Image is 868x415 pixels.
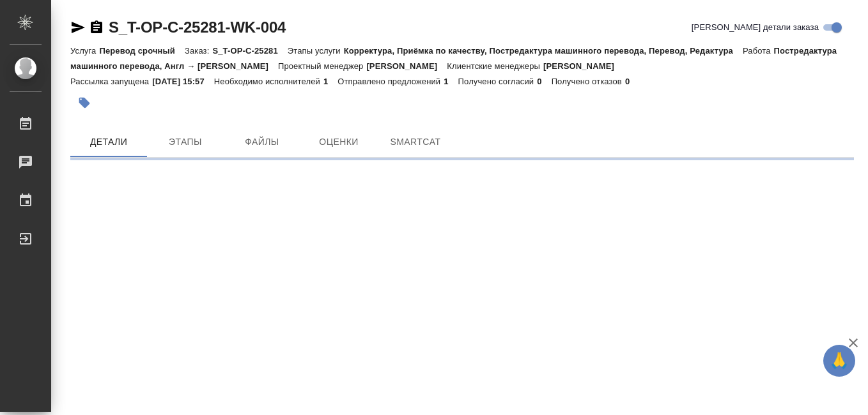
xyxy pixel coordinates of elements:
p: 1 [323,77,337,86]
p: Перевод срочный [99,46,185,56]
p: 1 [444,77,458,86]
p: Получено согласий [458,77,538,86]
p: [PERSON_NAME] [543,61,624,71]
span: Этапы [155,134,216,150]
p: Проектный менеджер [278,61,366,71]
p: Работа [743,46,774,56]
p: [PERSON_NAME] [366,61,447,71]
p: Этапы услуги [288,46,344,56]
span: Файлы [231,134,293,150]
p: 0 [537,77,551,86]
button: 🙏 [823,345,855,377]
span: [PERSON_NAME] детали заказа [692,21,819,34]
span: SmartCat [385,134,446,150]
button: Скопировать ссылку для ЯМессенджера [70,20,86,35]
p: S_T-OP-C-25281 [212,46,287,56]
p: Корректура, Приёмка по качеству, Постредактура машинного перевода, Перевод, Редактура [344,46,743,56]
button: Добавить тэг [70,89,98,117]
p: Клиентские менеджеры [447,61,543,71]
span: Детали [78,134,139,150]
button: Скопировать ссылку [89,20,104,35]
p: Услуга [70,46,99,56]
p: Рассылка запущена [70,77,152,86]
span: Оценки [308,134,369,150]
p: Отправлено предложений [337,77,444,86]
p: Заказ: [185,46,212,56]
p: Необходимо исполнителей [214,77,323,86]
span: 🙏 [828,347,850,374]
p: Получено отказов [552,77,625,86]
p: [DATE] 15:57 [152,77,214,86]
a: S_T-OP-C-25281-WK-004 [109,19,286,36]
p: 0 [625,77,639,86]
